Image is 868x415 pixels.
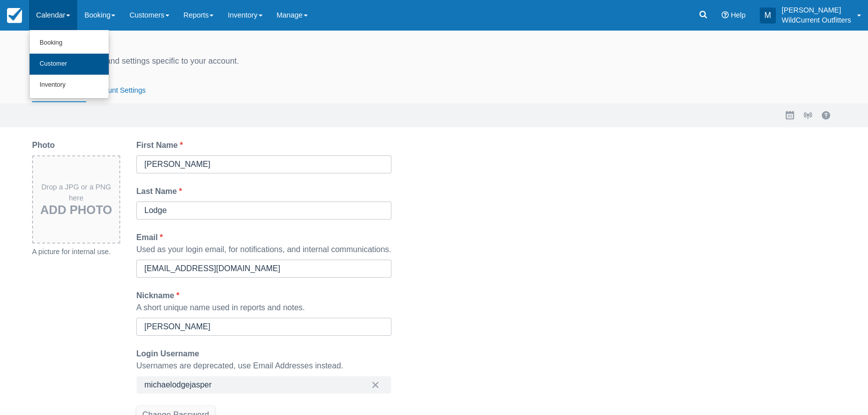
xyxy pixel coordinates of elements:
[32,36,836,53] div: Profile
[136,360,391,372] div: Usernames are deprecated, use Email Addresses instead.
[30,75,109,96] a: Inventory
[782,5,851,15] p: [PERSON_NAME]
[136,348,203,360] label: Login Username
[136,290,183,302] label: Nickname
[29,30,109,99] ul: Calendar
[722,12,729,19] i: Help
[32,55,836,67] div: Manage your profile and settings specific to your account.
[30,54,109,75] a: Customer
[32,246,120,258] div: A picture for internal use.
[37,203,115,217] h3: Add Photo
[731,11,746,19] span: Help
[136,232,167,244] label: Email
[782,15,851,25] p: WildCurrent Outfitters
[33,182,119,217] div: Drop a JPG or a PNG here
[760,8,776,24] div: M
[86,79,152,102] button: Account Settings
[136,185,186,197] label: Last Name
[7,8,22,23] img: checkfront-main-nav-mini-logo.png
[136,302,391,314] div: A short unique name used in reports and notes.
[32,139,59,151] label: Photo
[136,139,187,151] label: First Name
[136,245,391,254] span: Used as your login email, for notifications, and internal communications.
[30,33,109,54] a: Booking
